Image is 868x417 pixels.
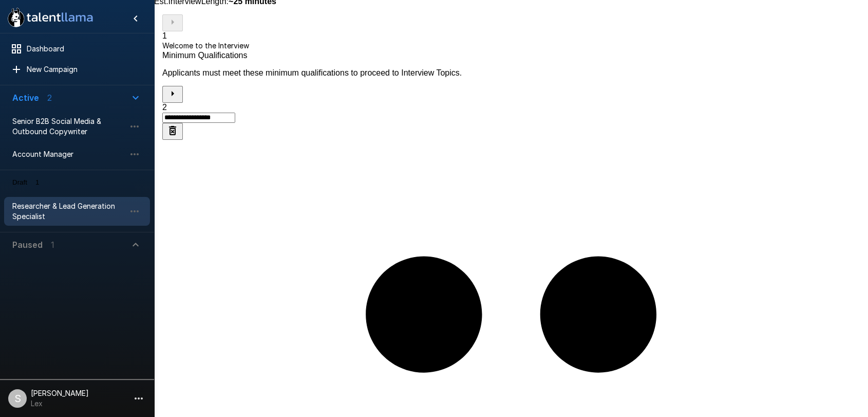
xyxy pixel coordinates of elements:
span: Minimum Qualifications [162,51,247,60]
div: 2 [162,103,860,112]
p: Applicants must meet these minimum qualifications to proceed to Interview Topics. [162,68,860,78]
div: 1 [162,31,860,41]
p: Welcome to the Interview [162,41,860,51]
